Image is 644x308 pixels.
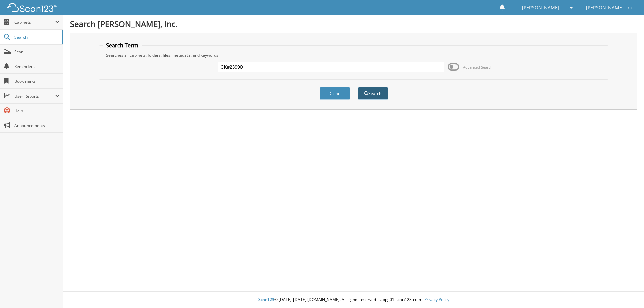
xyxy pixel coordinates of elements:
span: Advanced Search [463,65,493,70]
a: Privacy Policy [424,297,449,302]
span: Search [14,34,59,40]
span: Reminders [14,64,60,69]
span: User Reports [14,93,55,99]
span: Bookmarks [14,78,60,84]
span: Announcements [14,123,60,128]
iframe: Chat Widget [610,276,644,308]
h1: Search [PERSON_NAME], Inc. [70,18,637,29]
span: Help [14,108,60,114]
div: © [DATE]-[DATE] [DOMAIN_NAME]. All rights reserved | appg01-scan123-com | [63,292,644,308]
div: Searches all cabinets, folders, files, metadata, and keywords [103,52,605,58]
img: scan123-logo-white.svg [7,3,57,12]
button: Search [358,87,388,100]
span: Cabinets [14,19,55,25]
span: [PERSON_NAME] [522,6,559,10]
span: Scan [14,49,60,55]
legend: Search Term [103,42,142,49]
span: Scan123 [258,297,274,302]
button: Clear [320,87,350,100]
span: [PERSON_NAME], Inc. [586,6,634,10]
